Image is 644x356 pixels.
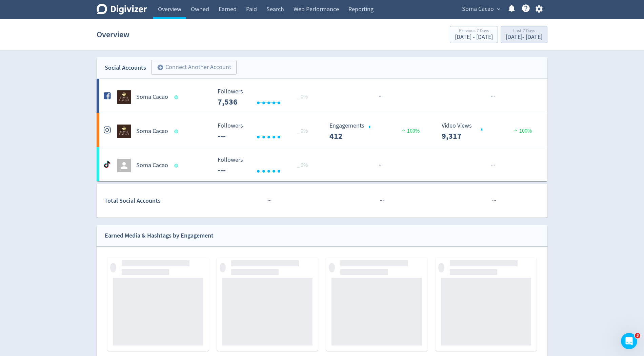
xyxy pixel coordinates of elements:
span: · [492,161,494,170]
span: Data last synced: 28 Sep 2025, 11:02am (AEST) [175,164,180,168]
img: Soma Cacao undefined [117,125,131,138]
span: · [379,161,380,170]
h5: Soma Cacao [136,93,168,101]
span: · [492,93,494,101]
div: Previous 7 Days [455,28,493,34]
img: positive-performance.svg [512,128,519,133]
svg: Followers --- [214,157,316,175]
svg: Followers --- [214,88,316,106]
span: 100% [512,128,532,134]
button: Connect Another Account [151,60,237,75]
h5: Soma Cacao [136,127,168,135]
button: Last 7 Days[DATE]- [DATE] [501,26,547,43]
span: Soma Cacao [462,4,494,15]
span: · [382,196,384,205]
span: · [270,196,271,205]
span: · [492,196,494,205]
span: _ 0% [297,93,308,100]
span: 3 [635,333,640,338]
span: · [267,196,269,205]
div: Social Accounts [105,63,146,73]
div: [DATE] - [DATE] [506,34,542,40]
span: _ 0% [297,162,308,169]
span: expand_more [496,6,502,12]
span: · [495,196,496,205]
a: Soma Cacao undefinedSoma Cacao Followers --- Followers --- _ 0% Engagements 412 Engagements 412 1... [97,113,547,147]
a: Soma Cacao undefinedSoma Cacao Followers --- _ 0% Followers 7,536 ······ [97,79,547,113]
span: add_circle [157,64,164,71]
span: 100% [400,128,420,134]
span: · [381,93,383,101]
span: · [379,93,380,101]
span: · [494,93,495,101]
h5: Soma Cacao [136,161,168,170]
div: [DATE] - [DATE] [455,34,493,40]
img: Soma Cacao undefined [117,90,131,104]
img: positive-performance.svg [400,128,407,133]
div: Last 7 Days [506,28,542,34]
span: · [380,161,381,170]
span: · [494,161,495,170]
span: · [380,93,381,101]
span: · [491,161,492,170]
button: Soma Cacao [460,4,502,15]
span: · [381,161,383,170]
span: _ 0% [297,128,308,134]
span: · [494,196,495,205]
svg: Video Views 9,317 [438,123,540,140]
h1: Overview [97,24,129,45]
a: Connect Another Account [146,61,237,75]
span: · [491,93,492,101]
div: Earned Media & Hashtags by Engagement [105,231,214,241]
svg: Followers --- [214,123,316,140]
span: · [269,196,270,205]
span: · [381,196,382,205]
span: Data last synced: 28 Sep 2025, 9:01am (AEST) [175,95,180,99]
svg: Engagements 412 [326,123,428,140]
span: Data last synced: 28 Sep 2025, 9:01am (AEST) [175,130,180,133]
a: Soma Cacao Followers --- Followers --- _ 0%······ [97,147,547,181]
button: Previous 7 Days[DATE] - [DATE] [450,26,498,43]
div: Total Social Accounts [104,196,213,206]
iframe: Intercom live chat [621,333,637,349]
span: · [380,196,381,205]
